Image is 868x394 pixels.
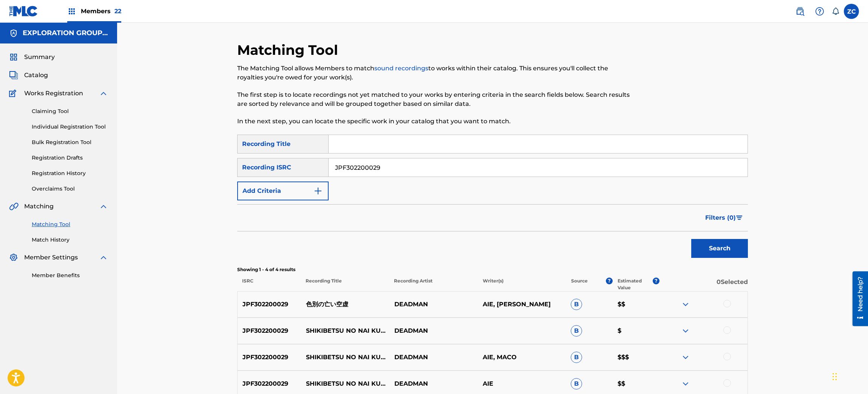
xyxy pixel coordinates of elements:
span: Matching [24,202,54,211]
div: Help [812,4,827,19]
span: ? [606,278,613,284]
img: Catalog [9,71,18,80]
p: SHIKIBETSU NO NAI KUUKYO [301,326,389,335]
span: 22 [114,8,121,15]
a: CatalogCatalog [9,71,48,80]
a: Registration Drafts [32,154,108,162]
div: Need help? [8,5,19,40]
p: $$$ [613,353,659,362]
p: The Matching Tool allows Members to match to works within their catalog. This ensures you'll coll... [237,64,630,82]
a: Claiming Tool [32,107,108,115]
span: ? [653,278,659,284]
p: JPF302200029 [238,353,301,362]
div: Drag [832,365,837,388]
h5: EXPLORATION GROUP LLC [23,29,108,37]
iframe: Chat Widget [830,358,868,394]
span: Catalog [24,71,48,80]
a: Bulk Registration Tool [32,138,108,146]
p: 0 Selected [659,278,748,291]
p: DEADMAN [389,326,477,335]
p: SHIKIBETSU NO NAI KUUKYO [301,353,389,362]
img: expand [99,89,108,98]
iframe: Resource Center [847,271,868,326]
p: Recording Title [301,278,389,291]
form: Search Form [237,135,748,262]
img: expand [681,353,690,362]
p: JPF302200029 [238,300,301,309]
span: B [571,299,582,310]
a: Matching Tool [32,220,108,228]
p: DEADMAN [389,300,477,309]
span: B [571,325,582,337]
p: ISRC [237,278,301,291]
a: Individual Registration Tool [32,123,108,131]
p: Recording Artist [389,278,477,291]
span: Members [81,7,121,16]
p: Writer(s) [477,278,566,291]
p: $$ [613,379,659,388]
img: expand [681,300,690,309]
img: 9d2ae6d4665cec9f34b9.svg [314,186,323,195]
img: expand [99,202,108,211]
img: expand [681,379,690,388]
img: MLC Logo [9,6,38,17]
img: Works Registration [9,89,19,98]
span: Summary [24,53,55,62]
img: Matching [9,202,19,211]
p: Estimated Value [618,278,652,291]
span: Filters ( 0 ) [705,213,736,222]
a: Registration History [32,169,108,177]
p: $$ [613,300,659,309]
a: SummarySummary [9,53,55,62]
p: In the next step, you can locate the specific work in your catalog that you want to match. [237,117,630,126]
div: Notifications [832,8,839,15]
span: Member Settings [24,253,78,262]
p: Source [571,278,588,291]
img: search [795,7,805,16]
img: Accounts [9,29,18,38]
a: Overclaims Tool [32,185,108,193]
p: JPF302200029 [238,326,301,335]
a: Match History [32,236,108,244]
p: AIE, [PERSON_NAME] [477,300,566,309]
p: AIE, MACO [477,353,566,362]
img: filter [736,216,743,220]
p: JPF302200029 [238,379,301,388]
p: $ [613,326,659,335]
p: DEADMAN [389,353,477,362]
p: 色別の亡い空虚 [301,300,389,309]
img: help [815,7,824,16]
img: expand [681,326,690,335]
button: Add Criteria [237,181,329,200]
img: Member Settings [9,253,18,262]
p: Showing 1 - 4 of 4 results [237,266,748,273]
p: AIE [477,379,566,388]
span: B [571,378,582,389]
span: Works Registration [24,89,83,98]
span: B [571,352,582,363]
h2: Matching Tool [237,42,342,59]
a: sound recordings [374,65,428,72]
p: DEADMAN [389,379,477,388]
img: Top Rightsholders [67,7,76,16]
a: Public Search [792,4,808,19]
p: The first step is to locate recordings not yet matched to your works by entering criteria in the ... [237,90,630,109]
button: Search [691,239,748,258]
div: User Menu [844,4,859,19]
img: Summary [9,53,18,62]
a: Member Benefits [32,271,108,279]
button: Filters (0) [701,208,748,227]
p: SHIKIBETSU NO NAI KUUKYO [301,379,389,388]
img: expand [99,253,108,262]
